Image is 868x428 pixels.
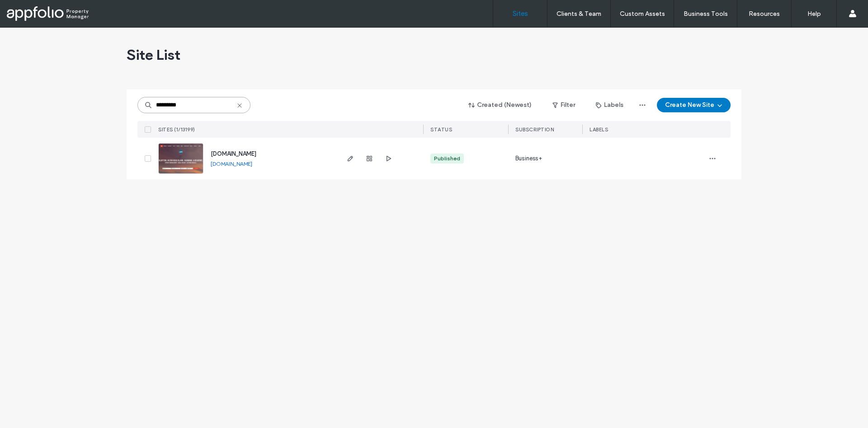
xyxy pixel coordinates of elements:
label: Help [807,10,821,18]
a: [DOMAIN_NAME] [211,150,256,157]
span: SUBSCRIPTION [515,126,554,133]
span: Site List [127,46,180,64]
span: Help [20,6,39,14]
label: Resources [749,10,780,18]
a: [DOMAIN_NAME] [211,160,252,167]
button: Created (Newest) [461,98,540,112]
button: Create New Site [657,98,731,112]
span: Business+ [515,154,542,163]
label: Sites [513,10,528,18]
button: Filter [543,98,584,112]
button: Labels [588,98,632,112]
label: Business Tools [684,10,728,18]
span: SITES (1/13199) [158,126,195,133]
label: Clients & Team [557,10,601,18]
span: LABELS [590,126,608,133]
div: Published [434,154,460,163]
span: STATUS [430,126,452,133]
label: Custom Assets [620,10,665,18]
